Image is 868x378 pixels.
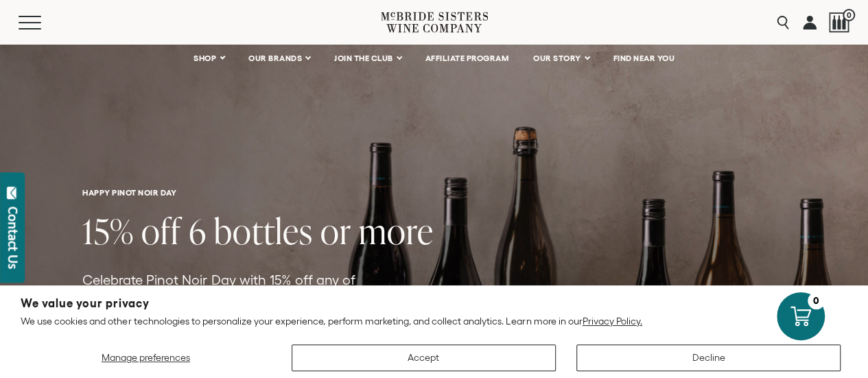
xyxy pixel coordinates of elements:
[533,54,581,63] span: OUR STORY
[82,272,379,321] p: Celebrate Pinot Noir Day with 15% off any of our Pinot Noirs when you grab 6 bottles or more
[325,45,410,72] a: JOIN THE CLUB
[21,298,847,309] h2: We value your privacy
[843,9,855,21] span: 0
[21,344,271,371] button: Manage preferences
[141,207,181,255] span: off
[334,54,393,63] span: JOIN THE CLUB
[613,54,675,63] span: FIND NEAR YOU
[417,45,518,72] a: AFFILIATE PROGRAM
[524,45,598,72] a: OUR STORY
[21,315,847,327] p: We use cookies and other technologies to personalize your experience, perform marketing, and coll...
[239,45,318,72] a: OUR BRANDS
[102,352,190,363] span: Manage preferences
[605,45,684,72] a: FIND NEAR YOU
[214,207,313,255] span: bottles
[359,207,434,255] span: more
[82,188,741,197] h6: HAPPY PINOT NOIR DAY
[82,207,134,255] span: 15%
[576,344,841,371] button: Decline
[6,206,20,269] div: Contact Us
[808,292,825,309] div: 0
[19,16,68,29] button: Mobile Menu Trigger
[248,54,302,63] span: OUR BRANDS
[320,207,351,255] span: or
[185,45,233,72] a: SHOP
[425,54,509,63] span: AFFILIATE PROGRAM
[193,54,217,63] span: SHOP
[189,207,207,255] span: 6
[292,344,556,371] button: Accept
[583,316,642,327] a: Privacy Policy.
